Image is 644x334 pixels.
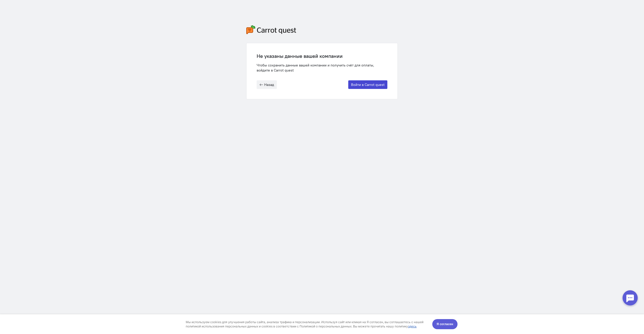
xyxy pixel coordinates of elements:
[348,80,387,89] button: Войти в Carrot quest
[437,7,453,12] span: Я согласен
[432,5,458,15] button: Я согласен
[186,6,426,14] div: Мы используем cookies для улучшения работы сайта, анализа трафика и персонализации. Используя сай...
[246,25,296,34] img: carrot-quest-logo.svg
[408,10,417,14] a: здесь
[257,53,387,59] div: Не указаны данные вашей компании
[264,82,274,87] span: Назад
[257,80,277,89] button: Назад
[257,63,387,73] div: Чтобы сохранить данные вашей компании и получить счёт для оплаты, войдите в Carrot quest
